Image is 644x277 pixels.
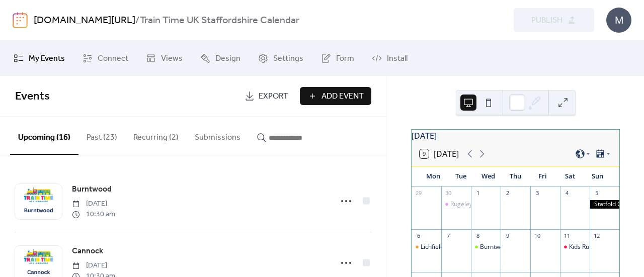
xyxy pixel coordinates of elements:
a: My Events [6,45,72,72]
div: Thu [502,166,529,187]
div: Sun [584,166,611,187]
button: Add Event [300,87,371,105]
a: Views [138,45,190,72]
div: Rugeley [441,200,471,209]
span: Form [336,53,354,65]
div: 7 [444,232,452,240]
b: Train Time UK Staffordshire Calendar [140,11,299,30]
div: Burntwood [471,243,501,251]
div: M [606,8,631,33]
div: 11 [563,232,571,240]
a: Settings [251,45,311,72]
div: [DATE] [412,130,619,142]
div: 10 [533,232,541,240]
button: Past (23) [78,117,125,154]
div: 8 [474,232,481,240]
button: 9[DATE] [416,147,462,161]
button: Recurring (2) [125,117,187,154]
div: 30 [444,190,452,197]
span: My Events [29,53,65,65]
div: Mon [420,166,447,187]
button: Submissions [187,117,249,154]
div: 2 [504,190,511,197]
div: Tue [447,166,474,187]
img: logo [13,12,28,28]
span: Views [161,53,183,65]
div: 4 [563,190,571,197]
span: [DATE] [72,260,115,271]
a: Connect [75,45,136,72]
div: 9 [504,232,511,240]
a: Design [193,45,248,72]
div: Statfold Country Park [590,200,619,209]
span: Cannock [72,245,103,257]
div: 12 [593,232,600,240]
div: 29 [415,190,422,197]
span: Settings [273,53,303,65]
span: [DATE] [72,199,115,209]
div: Lichfield [412,243,441,251]
b: / [135,11,140,30]
div: Sat [556,166,584,187]
span: Install [387,53,408,65]
div: 1 [474,190,481,197]
a: Form [313,45,362,72]
a: Cannock [72,245,103,258]
span: Export [259,90,288,103]
span: Add Event [321,90,364,103]
div: 5 [593,190,600,197]
div: 6 [415,232,422,240]
div: 3 [533,190,541,197]
span: Connect [98,53,128,65]
span: 10:30 am [72,209,115,220]
div: Burntwood [480,243,511,251]
a: [DOMAIN_NAME][URL] [34,11,135,30]
a: Install [364,45,415,72]
div: Fri [529,166,556,187]
div: Wed [474,166,502,187]
a: Burntwood [72,183,112,196]
div: Lichfield [421,243,444,251]
span: Design [215,53,240,65]
div: Kids Rule Play Cafe & Train Time UK [560,243,590,251]
div: Rugeley [450,200,472,209]
a: Export [237,87,296,105]
span: Events [15,85,50,108]
span: Burntwood [72,183,112,196]
button: Upcoming (16) [10,117,78,155]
